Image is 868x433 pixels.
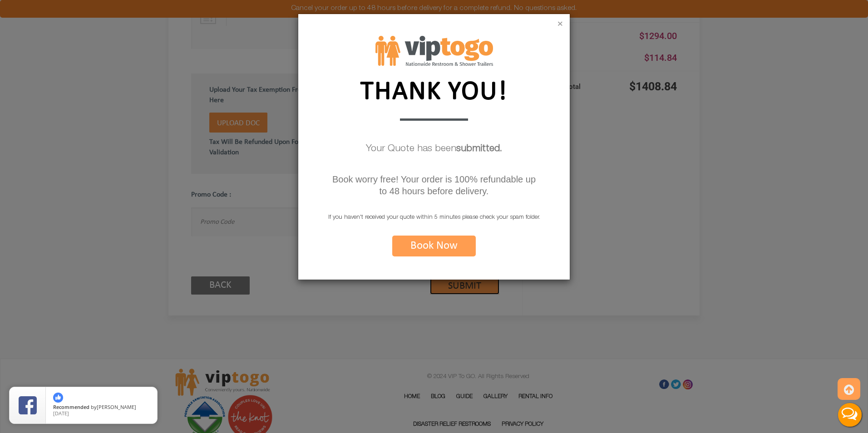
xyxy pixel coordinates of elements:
[557,20,563,29] button: ×
[375,36,493,66] img: footer logo
[353,73,516,107] p: THANK YOU!
[53,403,89,410] span: Recommended
[53,404,150,411] span: by
[97,403,136,410] span: [PERSON_NAME]
[298,140,570,159] p: Your Quote has been
[330,173,538,197] p: Book worry free! Your order is 100% refundable up to 48 hours before delivery.
[19,396,37,414] img: Review Rating
[832,397,868,433] button: Live Chat
[298,212,570,224] p: If you haven't received your quote within 5 minutes please check your spam folder.
[392,236,476,256] button: Book Now
[392,245,476,251] a: Book Now
[53,393,63,403] img: thumbs up icon
[456,144,502,154] b: submitted.
[53,410,69,417] span: [DATE]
